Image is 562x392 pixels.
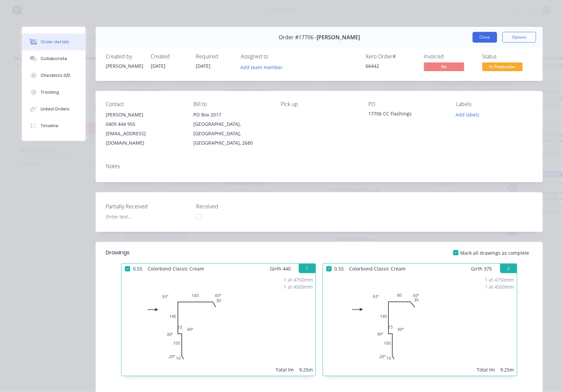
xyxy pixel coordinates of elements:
[196,53,233,60] div: Required
[299,366,313,373] div: 9.25m
[41,39,69,45] div: Order details
[284,283,313,290] div: 1 at 4500mm
[424,53,474,60] div: Invoiced
[485,283,514,290] div: 1 at 4500mm
[41,56,67,62] div: Collaborate
[106,53,143,60] div: Created by
[106,62,143,69] div: [PERSON_NAME]
[193,110,270,119] div: PO Box 2017
[106,163,533,169] div: Notes
[461,249,529,256] span: Mark all drawings as complete
[471,264,492,274] span: Girth 375
[241,62,286,71] button: Add team member
[151,63,166,69] span: [DATE]
[452,110,483,119] button: Add labels
[106,129,183,148] div: [EMAIL_ADDRESS][DOMAIN_NAME]
[424,62,464,71] span: No
[332,264,346,274] span: 0.55
[503,32,536,43] button: Options
[281,101,358,107] div: Pick up
[22,50,86,67] button: Collaborate
[477,366,495,373] div: Total lm
[299,264,316,273] button: 1
[22,34,86,50] button: Order details
[106,110,183,119] div: [PERSON_NAME]
[106,249,130,257] div: Drawings
[22,117,86,134] button: Timeline
[366,62,416,69] div: 66442
[270,264,291,274] span: Girth 440
[145,264,207,274] span: Colorbond Classic Cream
[106,202,190,210] label: Partially Received
[22,67,86,84] button: Checklists 0/0
[346,264,408,274] span: Colorbond Classic Cream
[241,53,308,60] div: Assigned to
[501,366,514,373] div: 9.25m
[196,63,210,69] span: [DATE]
[323,274,517,376] div: 01010015140803093º60º90º90º20º1 at 4750mm1 at 4500mmTotal lm9.25m
[500,264,517,273] button: 2
[130,264,145,274] span: 0.55
[237,62,286,71] button: Add team member
[196,202,280,210] label: Received
[41,123,58,129] div: Timeline
[482,62,523,72] button: In Production
[284,276,313,283] div: 1 at 4750mm
[22,101,86,117] button: Linked Orders
[482,53,533,60] div: Status
[193,110,270,148] div: PO Box 2017[GEOGRAPHIC_DATA], [GEOGRAPHIC_DATA], [GEOGRAPHIC_DATA], 2680
[151,53,188,60] div: Created
[482,62,523,71] span: In Production
[22,84,86,101] button: Tracking
[106,101,183,107] div: Contact
[41,106,69,112] div: Linked Orders
[41,89,59,95] div: Tracking
[279,34,317,41] span: Order #17706 -
[193,101,270,107] div: Bill to
[366,53,416,60] div: Xero Order #
[106,119,183,129] div: 0409 444 955
[485,276,514,283] div: 1 at 4750mm
[122,274,316,376] div: 010100151401453093º60º90º90º20º1 at 4750mm1 at 4500mmTotal lm9.25m
[193,119,270,148] div: [GEOGRAPHIC_DATA], [GEOGRAPHIC_DATA], [GEOGRAPHIC_DATA], 2680
[317,34,360,41] span: [PERSON_NAME]
[368,110,445,119] div: 17706 CC Flashings
[106,110,183,148] div: [PERSON_NAME]0409 444 955[EMAIL_ADDRESS][DOMAIN_NAME]
[276,366,294,373] div: Total lm
[41,72,70,79] div: Checklists 0/0
[473,32,497,43] button: Close
[368,101,445,107] div: PO
[456,101,533,107] div: Labels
